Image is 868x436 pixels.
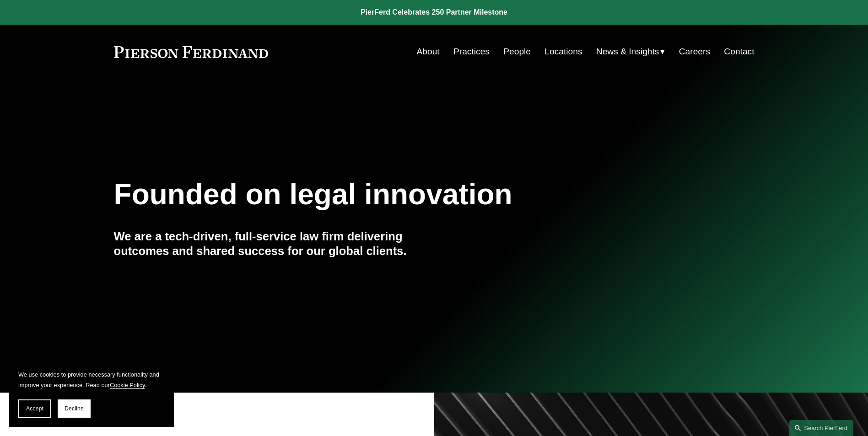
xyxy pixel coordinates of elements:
[114,178,648,211] h1: Founded on legal innovation
[26,405,43,412] span: Accept
[596,44,659,60] span: News & Insights
[679,43,710,60] a: Careers
[110,382,145,388] a: Cookie Policy
[417,43,440,60] a: About
[18,369,165,390] p: We use cookies to provide necessary functionality and improve your experience. Read our .
[9,360,174,427] section: Cookie banner
[114,229,434,259] h4: We are a tech-driven, full-service law firm delivering outcomes and shared success for our global...
[724,43,754,60] a: Contact
[453,43,490,60] a: Practices
[58,399,91,418] button: Decline
[789,420,853,436] a: Search this site
[65,405,84,412] span: Decline
[596,43,665,60] a: folder dropdown
[503,43,531,60] a: People
[18,399,51,418] button: Accept
[545,43,582,60] a: Locations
